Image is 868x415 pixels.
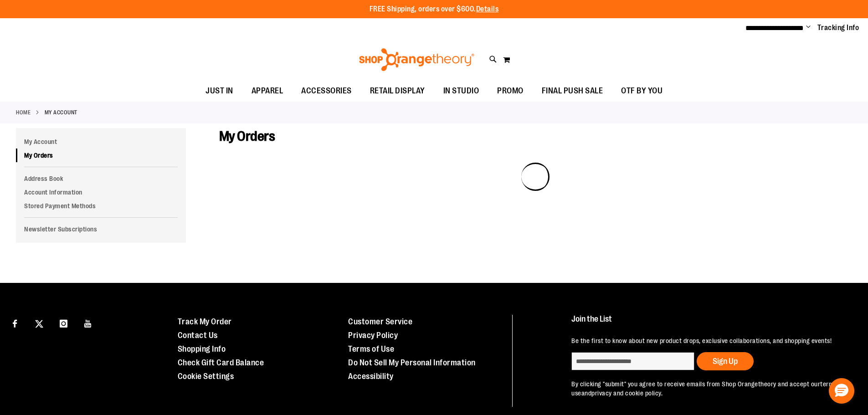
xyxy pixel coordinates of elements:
[16,108,31,117] a: Home
[219,128,275,144] span: My Orders
[16,172,186,185] a: Address Book
[621,81,663,101] span: OTF BY YOU
[16,199,186,213] a: Stored Payment Methods
[16,135,186,149] a: My Account
[571,352,694,370] input: enter email
[361,81,434,102] a: RETAIL DISPLAY
[16,149,186,162] a: My Orders
[829,378,854,404] button: Hello, have a question? Let’s chat.
[476,5,499,13] a: Details
[205,81,233,101] span: JUST IN
[292,81,361,102] a: ACCESSORIES
[434,81,488,102] a: IN STUDIO
[252,81,283,101] span: APPAREL
[45,108,77,117] strong: My Account
[196,81,242,102] a: JUST IN
[178,358,264,367] a: Check Gift Card Balance
[612,81,672,102] a: OTF BY YOU
[571,315,847,332] h4: Join the List
[31,315,47,331] a: Visit our X page
[80,315,96,331] a: Visit our Youtube page
[697,352,754,370] button: Sign Up
[242,81,293,102] a: APPAREL
[348,331,398,340] a: Privacy Policy
[370,81,425,101] span: RETAIL DISPLAY
[178,317,232,326] a: Track My Order
[348,344,394,354] a: Terms of Use
[178,344,226,354] a: Shopping Info
[571,336,847,345] p: Be the first to know about new product drops, exclusive collaborations, and shopping events!
[7,315,23,331] a: Visit our Facebook page
[533,81,612,102] a: FINAL PUSH SALE
[56,315,72,331] a: Visit our Instagram page
[301,81,352,101] span: ACCESSORIES
[806,23,811,32] button: Account menu
[178,372,234,381] a: Cookie Settings
[370,4,499,15] p: FREE Shipping, orders over $600.
[178,331,218,340] a: Contact Us
[348,358,476,367] a: Do Not Sell My Personal Information
[488,81,533,102] a: PROMO
[348,372,394,381] a: Accessibility
[817,23,859,33] a: Tracking Info
[443,81,479,101] span: IN STUDIO
[358,48,476,71] img: Shop Orangetheory
[16,185,186,199] a: Account Information
[497,81,524,101] span: PROMO
[35,320,43,328] img: Twitter
[542,81,603,101] span: FINAL PUSH SALE
[348,317,412,326] a: Customer Service
[571,379,847,398] p: By clicking "submit" you agree to receive emails from Shop Orangetheory and accept our and
[713,357,738,366] span: Sign Up
[591,389,663,397] a: privacy and cookie policy.
[16,222,186,236] a: Newsletter Subscriptions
